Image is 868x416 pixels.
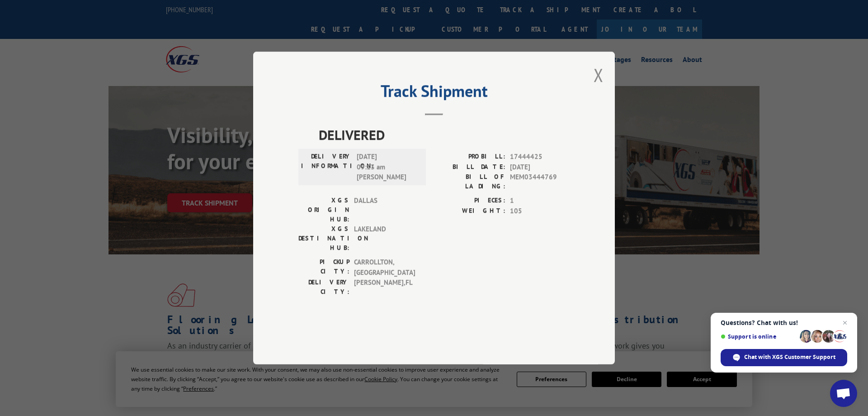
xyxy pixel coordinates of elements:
[434,172,505,191] label: BILL OF LADING:
[510,196,570,206] span: 1
[354,224,415,253] span: LAKELAND
[298,224,349,253] label: XGS DESTINATION HUB:
[301,152,352,182] label: DELIVERY INFORMATION:
[298,196,349,224] label: XGS ORIGIN HUB:
[721,319,847,326] span: Questions? Chat with us!
[594,63,604,87] button: Close modal
[434,206,505,216] label: WEIGHT:
[721,333,797,340] span: Support is online
[319,124,570,145] span: DELIVERED
[298,257,349,277] label: PICKUP CITY:
[434,152,505,162] label: PROBILL:
[357,152,418,182] span: [DATE] 09:13 am [PERSON_NAME]
[354,277,415,296] span: [PERSON_NAME] , FL
[434,196,505,206] label: PIECES:
[840,317,850,328] span: Close chat
[434,162,505,172] label: BILL DATE:
[354,196,415,224] span: DALLAS
[510,162,570,172] span: [DATE]
[510,152,570,162] span: 17444425
[721,349,847,366] div: Chat with XGS Customer Support
[510,206,570,216] span: 105
[510,172,570,191] span: MEM03444769
[298,277,349,296] label: DELIVERY CITY:
[830,380,857,407] div: Open chat
[354,257,415,277] span: CARROLLTON , [GEOGRAPHIC_DATA]
[298,85,570,102] h2: Track Shipment
[744,353,835,361] span: Chat with XGS Customer Support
